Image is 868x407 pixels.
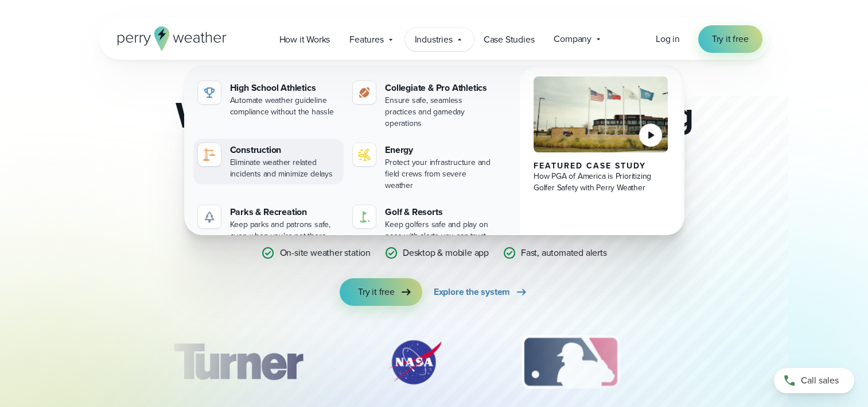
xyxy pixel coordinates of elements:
[270,28,340,51] a: How it Works
[375,333,455,391] img: NASA.svg
[279,246,370,260] p: On-site weather station
[385,205,495,219] div: Golf & Resorts
[340,278,422,306] a: Try it free
[156,333,319,391] img: Turner-Construction_1.svg
[510,333,631,391] div: 3 of 12
[203,86,216,99] img: highschool-icon.svg
[203,148,216,162] img: noun-crane-7630938-1@2x.svg
[375,333,455,391] div: 2 of 12
[385,81,495,95] div: Collegiate & Pro Athletics
[357,148,371,162] img: energy-icon@2x-1.svg
[230,81,340,95] div: High School Athletics
[474,28,544,51] a: Case Studies
[358,285,395,299] span: Try it free
[157,333,712,397] div: slideshow
[434,285,510,299] span: Explore the system
[157,97,712,170] h2: Weather Monitoring and Alerting System
[712,32,749,46] span: Try it free
[385,157,495,191] div: Protect your infrastructure and field crews from severe weather
[774,368,854,393] a: Call sales
[385,219,495,242] div: Keep golfers safe and play on pace with alerts you can trust
[510,333,631,391] img: MLB.svg
[698,25,762,53] a: Try it free
[385,143,495,157] div: Energy
[534,171,668,194] div: How PGA of America is Prioritizing Golfer Safety with Perry Weather
[801,374,839,387] span: Call sales
[534,76,668,152] img: PGA of America, Frisco Campus
[193,76,344,122] a: High School Athletics Automate weather guideline compliance without the hassle
[656,32,680,45] span: Log in
[230,205,340,219] div: Parks & Recreation
[230,143,340,157] div: Construction
[279,33,330,47] span: How it Works
[521,246,607,260] p: Fast, automated alerts
[357,210,371,224] img: golf-iconV2.svg
[385,95,495,129] div: Ensure safe, seamless practices and gameday operations
[520,67,682,256] a: PGA of America, Frisco Campus Featured Case Study How PGA of America is Prioritizing Golfer Safet...
[403,246,489,260] p: Desktop & mobile app
[357,86,371,99] img: proathletics-icon@2x-1.svg
[656,32,680,46] a: Log in
[348,76,499,134] a: Collegiate & Pro Athletics Ensure safe, seamless practices and gameday operations
[484,33,535,47] span: Case Studies
[193,201,344,247] a: Parks & Recreation Keep parks and patrons safe, even when you're not there
[348,201,499,247] a: Golf & Resorts Keep golfers safe and play on pace with alerts you can trust
[156,333,319,391] div: 1 of 12
[686,333,778,391] div: 4 of 12
[348,139,499,196] a: Energy Protect your infrastructure and field crews from severe weather
[686,333,778,391] img: PGA.svg
[193,139,344,185] a: Construction Eliminate weather related incidents and minimize delays
[230,157,340,180] div: Eliminate weather related incidents and minimize delays
[434,278,528,306] a: Explore the system
[230,95,340,118] div: Automate weather guideline compliance without the hassle
[349,33,383,47] span: Features
[415,33,453,47] span: Industries
[534,162,668,171] div: Featured Case Study
[230,219,340,242] div: Keep parks and patrons safe, even when you're not there
[554,32,591,46] span: Company
[203,210,216,224] img: parks-icon-grey.svg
